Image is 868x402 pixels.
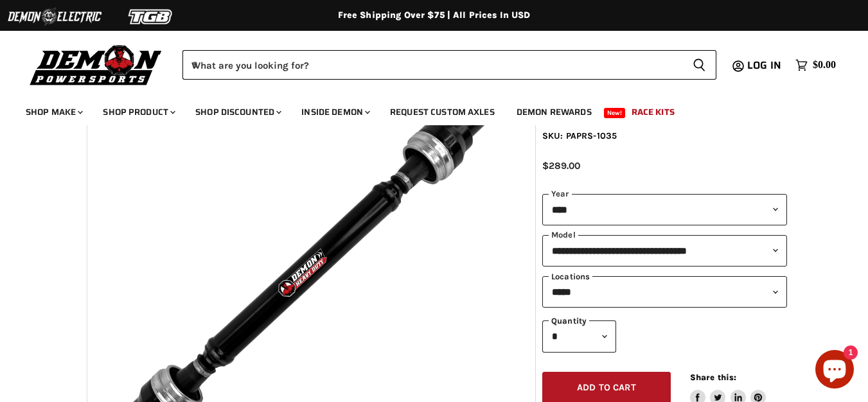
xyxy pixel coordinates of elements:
[380,99,504,125] a: Request Custom Axles
[103,4,199,29] img: TGB Logo 2
[813,59,836,71] span: $0.00
[542,160,580,171] span: $289.00
[604,108,626,118] span: New!
[16,94,833,125] ul: Main menu
[747,57,781,73] span: Log in
[542,235,787,267] select: modal-name
[182,50,716,80] form: Product
[542,129,787,143] div: SKU: PAPRS-1035
[577,382,636,393] span: Add to cart
[16,99,91,125] a: Shop Make
[542,194,787,225] select: year
[186,99,289,125] a: Shop Discounted
[789,56,842,74] a: $0.00
[182,50,682,80] input: When autocomplete results are available use up and down arrows to review and enter to select
[622,99,684,125] a: Race Kits
[292,99,378,125] a: Inside Demon
[690,372,736,382] span: Share this:
[741,60,789,71] a: Log in
[507,99,601,125] a: Demon Rewards
[6,4,103,29] img: Demon Electric Logo 2
[93,99,183,125] a: Shop Product
[682,50,716,80] button: Search
[542,320,616,352] select: Quantity
[811,350,858,392] inbox-online-store-chat: Shopify online store chat
[542,276,787,308] select: keys
[26,42,166,87] img: Demon Powersports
